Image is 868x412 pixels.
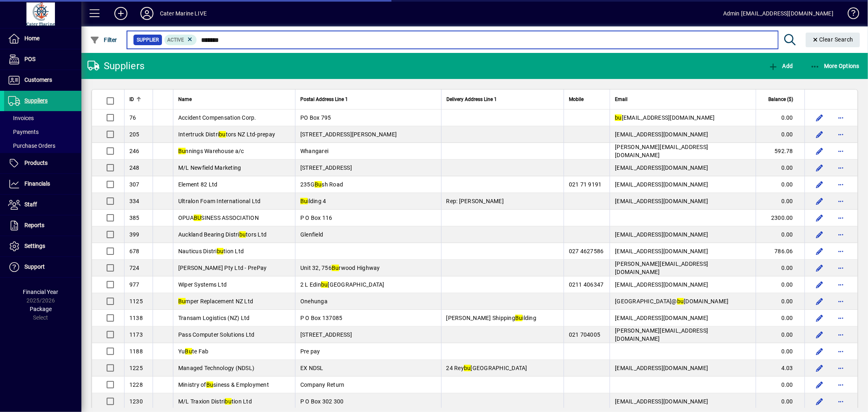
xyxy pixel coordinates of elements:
button: Add [108,6,134,21]
button: Edit [813,261,826,274]
span: PO Box 795 [300,114,331,121]
span: 027 4627586 [569,248,604,254]
span: [EMAIL_ADDRESS][DOMAIN_NAME] [615,315,708,321]
em: bu [615,114,622,121]
button: More options [834,145,847,158]
em: bu [239,231,246,238]
span: M/L Traxion Distri tion Ltd [178,398,252,405]
button: More options [834,362,847,375]
span: OPUA SINESS ASSOCIATION [178,215,259,221]
em: bu [217,248,224,254]
span: 021 704005 [569,331,601,338]
button: Edit [813,128,826,141]
span: Unit 32, 756 rwood Highway [300,265,380,271]
div: Cater Marine LIVE [160,7,207,20]
em: bu [464,365,471,371]
span: 1228 [129,381,143,388]
div: Name [178,95,290,104]
td: 0.00 [756,327,805,343]
button: More options [834,178,847,191]
span: [PERSON_NAME] Shipping ilding [446,315,537,321]
button: Edit [813,378,826,391]
td: 0.00 [756,260,805,276]
span: Glenfield [300,231,323,238]
span: M/L Newfield Marketing [178,164,241,171]
span: [PERSON_NAME][EMAIL_ADDRESS][DOMAIN_NAME] [615,261,708,275]
td: 0.00 [756,193,805,210]
span: EX NDSL [300,365,324,371]
button: More options [834,128,847,141]
button: More options [834,328,847,341]
em: BU [194,215,201,221]
button: Profile [134,6,160,21]
em: Bu [206,381,214,388]
span: Email [615,95,627,104]
span: 724 [129,265,140,271]
button: Edit [813,311,826,324]
a: POS [4,49,81,70]
span: Pass Computer Solutions Ltd [178,331,255,338]
span: nnings Warehouse a/c [178,148,244,154]
em: Bu [178,148,186,154]
span: [PERSON_NAME] Pty Ltd - PrePay [178,265,267,271]
span: Yu te Fab [178,348,209,355]
td: 0.00 [756,343,805,360]
span: 1230 [129,398,143,405]
span: P O Box 302 300 [300,398,344,405]
em: bu [219,131,226,138]
em: Bu [332,265,339,271]
em: bu [225,398,232,405]
span: Customers [24,77,52,83]
button: Edit [813,161,826,174]
button: More options [834,395,847,408]
div: Mobile [569,95,605,104]
a: Products [4,153,81,173]
span: Delivery Address Line 1 [446,95,497,104]
span: Mobile [569,95,584,104]
div: Suppliers [87,59,144,72]
button: More options [834,111,847,124]
span: Ultralon Foam International Ltd [178,198,261,204]
em: Bu [178,298,186,305]
span: Balance ($) [768,95,793,104]
em: bu [321,281,328,288]
button: Edit [813,111,826,124]
span: 1188 [129,348,143,355]
span: 385 [129,215,140,221]
td: 0.00 [756,310,805,327]
span: [STREET_ADDRESS] [300,164,352,171]
span: ID [129,95,134,104]
a: Support [4,257,81,277]
span: [PERSON_NAME][EMAIL_ADDRESS][DOMAIN_NAME] [615,144,708,158]
span: Products [24,160,48,166]
td: 786.06 [756,243,805,260]
button: Edit [813,195,826,208]
span: Ministry of siness & Employment [178,381,269,388]
span: [STREET_ADDRESS] [300,331,352,338]
button: More options [834,228,847,241]
button: More options [834,211,847,224]
span: Financials [24,180,50,187]
a: Staff [4,195,81,215]
button: Clear [806,33,860,47]
span: Name [178,95,192,104]
span: Financial Year [23,289,59,295]
button: Edit [813,395,826,408]
span: More Options [810,63,860,69]
div: Admin [EMAIL_ADDRESS][DOMAIN_NAME] [723,7,833,20]
td: 0.00 [756,110,805,126]
span: 2 L Edin [GEOGRAPHIC_DATA] [300,281,385,288]
td: 4.03 [756,360,805,377]
span: Auckland Bearing Distri tors Ltd [178,231,267,238]
span: Filter [90,37,117,43]
button: More options [834,161,847,174]
span: 246 [129,148,140,154]
td: 0.00 [756,377,805,393]
span: [GEOGRAPHIC_DATA]@ [DOMAIN_NAME] [615,298,728,305]
span: Rep: [PERSON_NAME] [446,198,504,204]
span: [STREET_ADDRESS][PERSON_NAME] [300,131,397,138]
button: Filter [88,33,119,47]
span: Intertruck Distri tors NZ Ltd-prepay [178,131,275,138]
span: 24 Rey [GEOGRAPHIC_DATA] [446,365,527,371]
span: Supplier [137,36,159,44]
